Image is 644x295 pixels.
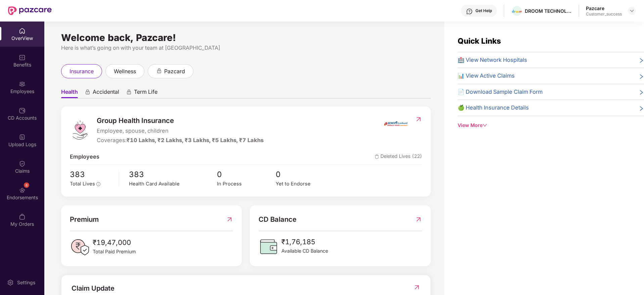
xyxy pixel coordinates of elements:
div: Get Help [475,8,492,13]
div: Customer_success [586,11,622,17]
span: wellness [114,67,136,76]
span: Total Lives [70,181,95,187]
img: logo [70,120,90,140]
div: animation [156,68,162,74]
span: Employees [70,153,99,161]
span: Employee, spouse, children [97,127,264,135]
span: 383 [129,168,217,180]
img: RedirectIcon [226,214,233,225]
span: 📊 View Active Claims [458,72,515,80]
span: 0 [217,168,276,180]
span: Deleted Lives (22) [375,153,422,161]
div: View More [458,122,644,129]
img: PaidPremiumIcon [70,237,90,257]
div: Yet to Endorse [276,180,334,188]
img: RedirectIcon [415,116,422,123]
span: 🏥 View Network Hospitals [458,56,527,65]
span: Term Life [134,88,157,98]
span: Group Health Insurance [97,115,264,126]
img: svg+xml;base64,PHN2ZyBpZD0iQ2xhaW0iIHhtbG5zPSJodHRwOi8vd3d3LnczLm9yZy8yMDAwL3N2ZyIgd2lkdGg9IjIwIi... [19,160,26,167]
span: info-circle [96,182,100,186]
span: CD Balance [259,214,296,225]
span: 📄 Download Sample Claim Form [458,88,543,96]
img: svg+xml;base64,PHN2ZyBpZD0iTXlfT3JkZXJzIiBkYXRhLW5hbWU9Ik15IE9yZGVycyIgeG1sbnM9Imh0dHA6Ly93d3cudz... [19,213,26,220]
span: right [639,105,644,112]
img: svg+xml;base64,PHN2ZyBpZD0iQ0RfQWNjb3VudHMiIGRhdGEtbmFtZT0iQ0QgQWNjb3VudHMiIHhtbG5zPSJodHRwOi8vd3... [19,107,26,114]
img: RedirectIcon [413,284,420,291]
div: animation [126,89,132,95]
img: svg+xml;base64,PHN2ZyBpZD0iQmVuZWZpdHMiIHhtbG5zPSJodHRwOi8vd3d3LnczLm9yZy8yMDAwL3N2ZyIgd2lkdGg9Ij... [19,54,26,61]
img: svg+xml;base64,PHN2ZyBpZD0iVXBsb2FkX0xvZ3MiIGRhdGEtbmFtZT0iVXBsb2FkIExvZ3MiIHhtbG5zPSJodHRwOi8vd3... [19,134,26,140]
span: Total Paid Premium [93,248,136,255]
div: 6 [24,182,29,188]
img: insurerIcon [383,115,408,132]
img: New Pazcare Logo [8,6,52,15]
span: 383 [70,168,114,180]
span: right [639,89,644,96]
img: svg+xml;base64,PHN2ZyBpZD0iRW1wbG95ZWVzIiB4bWxucz0iaHR0cDovL3d3dy53My5vcmcvMjAwMC9zdmciIHdpZHRoPS... [19,81,26,87]
div: Coverages: [97,136,264,145]
img: svg+xml;base64,PHN2ZyBpZD0iSGVscC0zMngzMiIgeG1sbnM9Imh0dHA6Ly93d3cudzMub3JnLzIwMDAvc3ZnIiB3aWR0aD... [466,8,473,15]
span: ₹10 Lakhs, ₹2 Lakhs, ₹3 Lakhs, ₹5 Lakhs, ₹7 Lakhs [127,137,264,143]
img: deleteIcon [375,155,379,159]
span: Accidental [93,88,119,98]
img: svg+xml;base64,PHN2ZyBpZD0iSG9tZSIgeG1sbnM9Imh0dHA6Ly93d3cudzMub3JnLzIwMDAvc3ZnIiB3aWR0aD0iMjAiIG... [19,28,26,34]
div: Welcome back, Pazcare! [61,35,431,40]
span: down [482,123,487,128]
img: svg+xml;base64,PHN2ZyBpZD0iRW5kb3JzZW1lbnRzIiB4bWxucz0iaHR0cDovL3d3dy53My5vcmcvMjAwMC9zdmciIHdpZH... [19,187,26,194]
span: 0 [276,168,334,180]
div: In Process [217,180,276,188]
div: Settings [15,279,37,286]
div: Claim Update [72,283,114,294]
span: pazcard [164,67,185,76]
span: 🍏 Health Insurance Details [458,103,529,112]
img: svg+xml;base64,PHN2ZyBpZD0iRHJvcGRvd24tMzJ4MzIiIHhtbG5zPSJodHRwOi8vd3d3LnczLm9yZy8yMDAwL3N2ZyIgd2... [629,8,635,13]
div: Health Card Available [129,180,217,188]
span: right [639,57,644,65]
img: droom.png [512,10,522,13]
img: svg+xml;base64,PHN2ZyBpZD0iU2V0dGluZy0yMHgyMCIgeG1sbnM9Imh0dHA6Ly93d3cudzMub3JnLzIwMDAvc3ZnIiB3aW... [7,279,14,286]
span: ₹19,47,000 [93,237,136,248]
span: insurance [70,67,94,76]
span: Available CD Balance [281,247,328,255]
span: right [639,73,644,80]
span: ₹1,76,185 [281,237,328,247]
div: Here is what’s going on with your team at [GEOGRAPHIC_DATA] [61,44,431,52]
span: Health [61,88,78,98]
span: Premium [70,214,99,225]
img: RedirectIcon [415,214,422,225]
img: CDBalanceIcon [259,237,279,257]
div: Pazcare [586,5,622,11]
div: DROOM TECHNOLOGY PRIVATE LIMITED [525,8,572,14]
span: Quick Links [458,36,501,45]
div: animation [85,89,91,95]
